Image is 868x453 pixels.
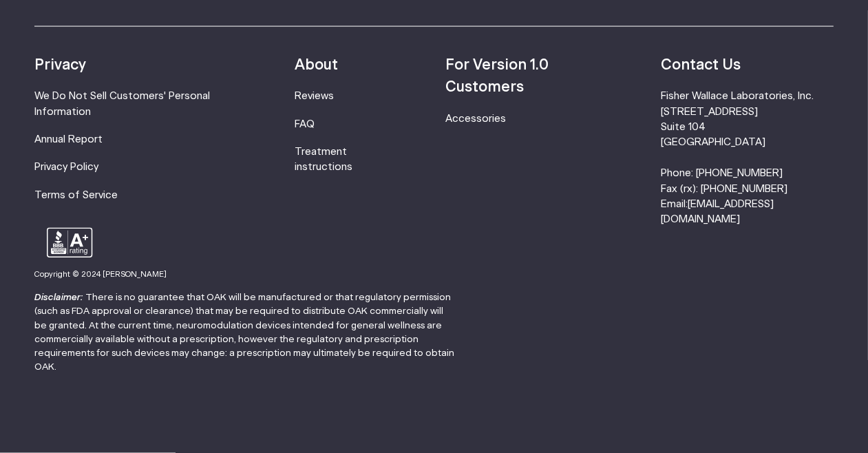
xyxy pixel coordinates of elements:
a: We Do Not Sell Customers' Personal Information [34,91,210,116]
a: Privacy Policy [34,162,98,172]
a: [EMAIL_ADDRESS][DOMAIN_NAME] [661,199,774,224]
a: Terms of Service [34,190,118,200]
a: Annual Report [34,134,103,145]
strong: Privacy [34,58,86,72]
a: Treatment instructions [295,147,352,172]
strong: For Version 1.0 Customers [445,58,549,94]
small: Copyright © 2024 [PERSON_NAME] [34,271,167,278]
p: There is no guarantee that OAK will be manufactured or that regulatory permission (such as FDA ap... [34,291,456,375]
strong: Contact Us [661,58,741,72]
a: Accessories [445,114,506,124]
strong: Disclaimer: [34,293,83,302]
strong: About [295,58,338,72]
a: Reviews [295,91,334,101]
a: FAQ [295,119,315,129]
li: Fisher Wallace Laboratories, Inc. [STREET_ADDRESS] Suite 104 [GEOGRAPHIC_DATA] Phone: [PHONE_NUMB... [661,89,833,228]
